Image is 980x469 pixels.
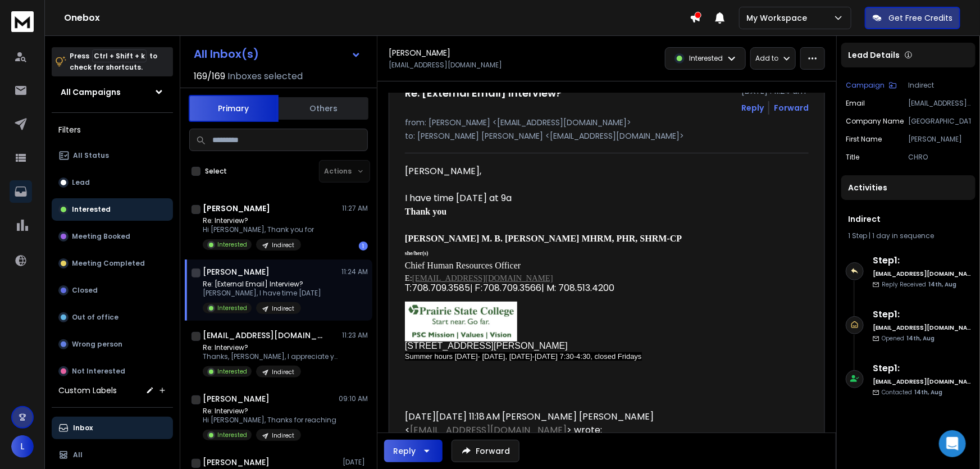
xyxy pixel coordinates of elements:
[908,81,971,90] p: Indirect
[203,393,270,404] h1: [PERSON_NAME]
[470,283,472,293] span: |
[405,284,614,302] td: 708.709.3585 708.709.3566| M: 708.513.4200
[873,254,971,267] h6: Step 1 :
[873,362,971,375] h6: Step 1 :
[848,231,867,240] span: 1 Step
[203,407,336,416] p: Re: Interview?
[72,313,118,322] p: Out of office
[72,286,98,295] p: Closed
[908,99,971,108] p: [EMAIL_ADDRESS][DOMAIN_NAME]
[882,280,956,289] p: Reply Received
[339,394,368,403] p: 09:10 AM
[185,43,370,65] button: All Inbox(s)
[72,178,90,187] p: Lead
[52,171,173,194] button: Lead
[359,242,368,251] div: 1
[873,377,971,386] h6: [EMAIL_ADDRESS][DOMAIN_NAME]
[342,204,368,213] p: 11:27 AM
[341,267,368,276] p: 11:24 AM
[52,81,173,103] button: All Campaigns
[405,302,517,342] img: pscstartnear.jpg
[73,151,109,160] p: All Status
[52,306,173,329] button: Out of office
[272,431,294,440] p: Indirect
[865,7,960,29] button: Get Free Credits
[848,213,969,225] h1: Indirect
[846,99,865,108] p: Email
[72,367,125,376] p: Not Interested
[217,304,247,312] p: Interested
[882,388,942,397] p: Contacted
[217,431,247,439] p: Interested
[272,241,294,249] p: Indirect
[846,81,885,90] p: Campaign
[72,232,130,241] p: Meeting Booked
[52,279,173,302] button: Closed
[11,11,34,32] img: logo
[755,54,778,63] p: Add to
[52,144,173,167] button: All Status
[888,12,952,24] p: Get Free Credits
[914,388,942,397] span: 14th, Aug
[52,444,173,466] button: All
[52,225,173,248] button: Meeting Booked
[227,70,303,83] h3: Inboxes selected
[405,352,642,361] span: Summer hours [DATE]- [DATE], [DATE]-[DATE] 7:30-4:30, closed Fridays
[405,283,412,293] span: T:
[939,430,966,457] div: Open Intercom Messenger
[217,240,247,249] p: Interested
[846,81,897,90] button: Campaign
[342,331,368,340] p: 11:23 AM
[203,203,270,214] h1: [PERSON_NAME]
[393,445,416,457] div: Reply
[405,274,553,283] font: E:
[64,11,690,25] h1: Onebox
[203,330,326,341] h1: [EMAIL_ADDRESS][DOMAIN_NAME]
[203,280,321,289] p: Re: [External Email] Interview?
[405,117,809,128] p: from: [PERSON_NAME] <[EMAIL_ADDRESS][DOMAIN_NAME]>
[58,385,117,396] h3: Custom Labels
[92,49,147,62] span: Ctrl + Shift + k
[452,440,519,462] button: Forward
[873,324,971,332] h6: [EMAIL_ADDRESS][DOMAIN_NAME]
[848,49,900,61] p: Lead Details
[475,283,483,293] span: F:
[272,304,294,313] p: Indirect
[203,457,270,468] h1: [PERSON_NAME]
[384,440,443,462] button: Reply
[846,153,859,162] p: title
[908,117,971,126] p: [GEOGRAPHIC_DATA]
[906,334,935,343] span: 14th, Aug
[72,340,122,349] p: Wrong person
[746,12,812,24] p: My Workspace
[873,270,971,278] h6: [EMAIL_ADDRESS][DOMAIN_NAME]
[908,153,971,162] p: CHRO
[846,135,882,144] p: First Name
[52,360,173,383] button: Not Interested
[203,225,314,234] p: Hi [PERSON_NAME], Thank you for
[194,70,225,83] span: 169 / 169
[405,165,733,178] div: [PERSON_NAME],
[205,167,227,176] label: Select
[343,458,368,467] p: [DATE]
[194,48,259,60] h1: All Inbox(s)
[410,424,567,436] a: [EMAIL_ADDRESS][DOMAIN_NAME]
[405,218,733,243] b: [PERSON_NAME] M. B. [PERSON_NAME] MHRM, PHR, SHRM-CP
[741,102,764,113] button: Reply
[389,47,450,58] h1: [PERSON_NAME]
[203,289,321,298] p: [PERSON_NAME], I have time [DATE]
[405,341,568,350] span: [STREET_ADDRESS][PERSON_NAME]
[73,450,83,459] p: All
[279,96,368,121] button: Others
[203,352,338,361] p: Thanks, [PERSON_NAME], I appreciate your
[72,205,111,214] p: Interested
[873,308,971,321] h6: Step 1 :
[70,51,157,73] p: Press to check for shortcuts.
[217,367,247,376] p: Interested
[841,175,976,200] div: Activities
[11,435,34,458] button: L
[61,86,121,98] h1: All Campaigns
[405,410,733,437] div: [DATE][DATE] 11:18 AM [PERSON_NAME] [PERSON_NAME] < > wrote:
